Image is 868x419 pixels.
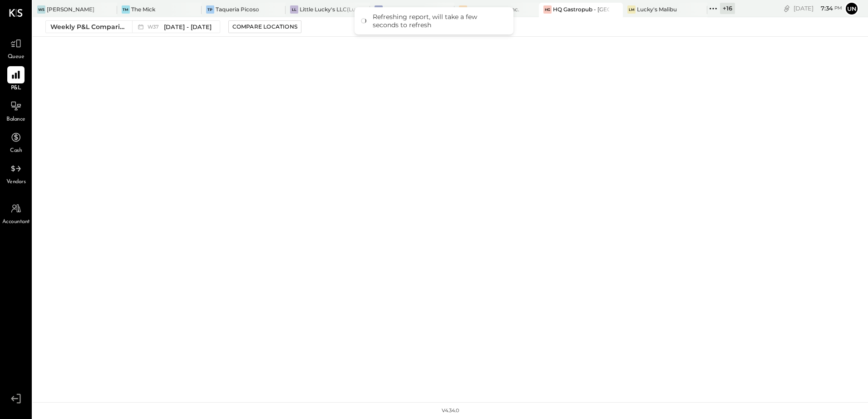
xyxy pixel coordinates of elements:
[300,5,356,13] div: Little Lucky's LLC(Lucky's Soho)
[164,23,212,31] span: [DATE] - [DATE]
[627,5,636,14] div: LM
[373,13,504,29] div: Refreshing report, will take a few seconds to refresh
[45,20,220,33] button: Weekly P&L Comparison W37[DATE] - [DATE]
[131,5,155,13] div: The Mick
[122,5,130,14] div: TM
[0,160,31,186] a: Vendors
[6,116,25,124] span: Balance
[0,66,31,93] a: P&L
[11,84,21,93] span: P&L
[37,5,45,14] div: WS
[228,20,301,33] button: Compare Locations
[0,97,31,124] a: Balance
[0,129,31,155] a: Cash
[10,147,22,155] span: Cash
[553,5,610,13] div: HQ Gastropub - [GEOGRAPHIC_DATA][PERSON_NAME]
[206,5,214,14] div: TP
[232,23,297,30] div: Compare Locations
[794,4,842,13] div: [DATE]
[47,5,94,13] div: [PERSON_NAME]
[637,5,677,13] div: Lucky's Malibu
[0,35,31,61] a: Queue
[384,5,410,13] div: The Table
[469,5,519,13] div: Love Catering, Inc.
[375,5,383,14] div: TT
[844,1,859,16] button: Un
[459,5,467,14] div: LC
[720,3,735,14] div: + 16
[442,407,459,414] div: v 4.34.0
[290,5,298,14] div: LL
[216,5,259,13] div: Taqueria Picoso
[50,22,127,31] div: Weekly P&L Comparison
[8,53,25,61] span: Queue
[0,200,31,226] a: Accountant
[782,4,791,13] div: copy link
[543,5,552,14] div: HG
[6,178,26,186] span: Vendors
[148,24,162,29] span: W37
[2,218,30,226] span: Accountant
